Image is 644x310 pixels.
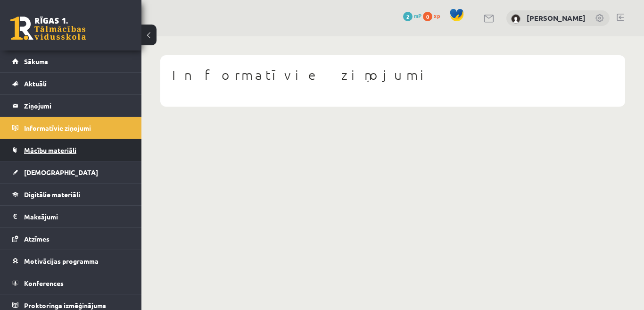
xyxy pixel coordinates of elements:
a: [PERSON_NAME] [527,13,586,23]
a: Rīgas 1. Tālmācības vidusskola [10,17,86,40]
a: Informatīvie ziņojumi [12,117,130,139]
span: Konferences [24,279,64,287]
span: xp [434,12,440,19]
span: Proktoringa izmēģinājums [24,301,106,310]
span: Atzīmes [24,235,50,243]
a: 0 xp [423,12,445,19]
span: Mācību materiāli [24,146,76,154]
span: mP [414,12,421,19]
a: Atzīmes [12,228,130,250]
a: Ziņojumi [12,95,130,117]
legend: Maksājumi [24,206,130,227]
span: [DEMOGRAPHIC_DATA] [24,168,98,176]
a: Digitālie materiāli [12,184,130,205]
legend: Ziņojumi [24,95,130,117]
img: Linda Kalniņa [511,14,520,24]
a: Mācību materiāli [12,139,130,161]
a: 2 mP [403,12,421,19]
span: 0 [423,12,432,21]
a: Maksājumi [12,206,130,227]
h1: Informatīvie ziņojumi [172,67,613,83]
a: Aktuāli [12,73,130,94]
a: Motivācijas programma [12,250,130,272]
legend: Informatīvie ziņojumi [24,117,130,139]
span: Digitālie materiāli [24,190,80,199]
span: 2 [403,12,413,21]
span: Sākums [24,57,48,66]
a: [DEMOGRAPHIC_DATA] [12,161,130,183]
span: Motivācijas programma [24,257,99,265]
span: Aktuāli [24,79,47,88]
a: Konferences [12,272,130,294]
a: Sākums [12,50,130,72]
